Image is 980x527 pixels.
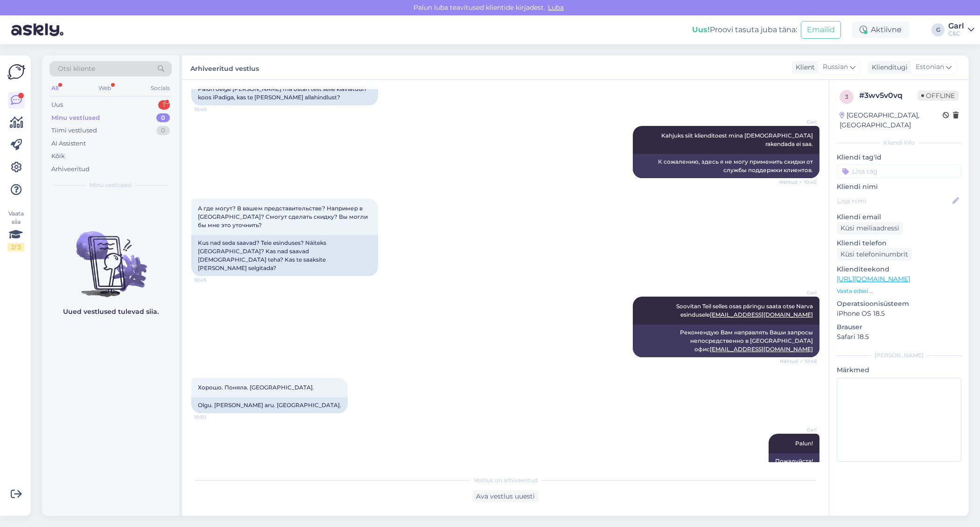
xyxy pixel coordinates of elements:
[198,384,314,391] span: Хорошо. Поняла. [GEOGRAPHIC_DATA].
[676,303,814,318] span: Soovitan Teil selles osas päringu saata otse Narva esindusele
[51,126,97,135] div: Tiimi vestlused
[823,62,848,72] span: Russian
[948,30,964,37] div: C&C
[782,289,817,296] span: Garl
[837,139,961,147] div: Kliendi info
[837,153,961,162] p: Kliendi tag'id
[156,126,170,135] div: 0
[769,453,819,469] div: Пожалуйста!
[779,179,817,186] span: Nähtud ✓ 10:40
[868,62,908,72] div: Klienditugi
[795,440,813,447] span: Palun!
[58,64,95,74] span: Otsi kliente
[545,3,567,12] span: Luba
[51,100,63,110] div: Uus
[97,82,113,94] div: Web
[837,309,961,319] p: iPhone OS 18.5
[7,209,24,251] div: Vaata siia
[931,23,945,36] div: G
[42,215,179,298] img: No chats
[837,287,961,295] p: Vaata edasi ...
[194,277,229,284] span: 10:45
[51,152,65,161] div: Kõik
[782,118,817,125] span: Garl
[149,82,172,94] div: Socials
[661,132,814,147] span: Kahjuks siit klienditoest mina [DEMOGRAPHIC_DATA] rakendada ei saa.
[852,21,909,38] div: Aktiivne
[837,365,961,375] p: Märkmed
[837,275,910,283] a: [URL][DOMAIN_NAME]
[837,164,961,178] input: Lisa tag
[917,90,959,101] span: Offline
[194,106,229,113] span: 10:40
[780,358,817,365] span: Nähtud ✓ 10:46
[51,139,86,148] div: AI Assistent
[472,490,539,503] div: Ava vestlus uuesti
[792,62,815,72] div: Klient
[710,346,813,353] a: [EMAIL_ADDRESS][DOMAIN_NAME]
[633,325,819,357] div: Рекомендую Вам направлять Ваши запросы непосредственно в [GEOGRAPHIC_DATA] офис
[198,205,369,229] span: А где могут? В вашем представительстве? Например в [GEOGRAPHIC_DATA]? Смогут сделать скидку? Вы м...
[837,238,961,248] p: Kliendi telefon
[474,476,538,485] span: Vestlus on arhiveeritud
[837,212,961,222] p: Kliendi email
[837,332,961,342] p: Safari 18.5
[837,322,961,332] p: Brauser
[782,426,817,433] span: Garl
[190,61,259,74] label: Arhiveeritud vestlus
[692,25,710,34] b: Uus!
[801,21,841,39] button: Emailid
[7,243,24,251] div: 2 / 3
[156,113,170,123] div: 0
[837,222,903,235] div: Küsi meiliaadressi
[692,24,797,35] div: Proovi tasuta juba täna:
[51,113,100,123] div: Minu vestlused
[7,63,25,81] img: Askly Logo
[633,154,819,178] div: К сожалению, здесь я не могу применить скидки от службы поддержки клиентов.
[49,82,60,94] div: All
[191,81,378,105] div: Palun öelge [PERSON_NAME] ma ostan teilt selle klaviatuuri koos iPadiga, kas te [PERSON_NAME] all...
[191,397,348,413] div: Olgu. [PERSON_NAME] aru. [GEOGRAPHIC_DATA].
[90,181,132,189] span: Minu vestlused
[837,248,912,261] div: Küsi telefoninumbrit
[837,351,961,360] div: [PERSON_NAME]
[837,299,961,309] p: Operatsioonisüsteem
[916,62,944,72] span: Estonian
[859,90,917,101] div: # 3wv5v0vq
[194,414,229,421] span: 10:50
[845,93,848,100] span: 3
[63,307,159,317] p: Uued vestlused tulevad siia.
[840,111,943,130] div: [GEOGRAPHIC_DATA], [GEOGRAPHIC_DATA]
[51,165,90,174] div: Arhiveeritud
[837,264,961,274] p: Klienditeekond
[837,182,961,192] p: Kliendi nimi
[710,311,813,318] a: [EMAIL_ADDRESS][DOMAIN_NAME]
[191,235,378,276] div: Kus nad seda saavad? Teie esinduses? Näiteks [GEOGRAPHIC_DATA]? Kas nad saavad [DEMOGRAPHIC_DATA]...
[158,100,170,110] div: 1
[837,196,951,206] input: Lisa nimi
[948,22,974,37] a: GarlC&C
[948,22,964,30] div: Garl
